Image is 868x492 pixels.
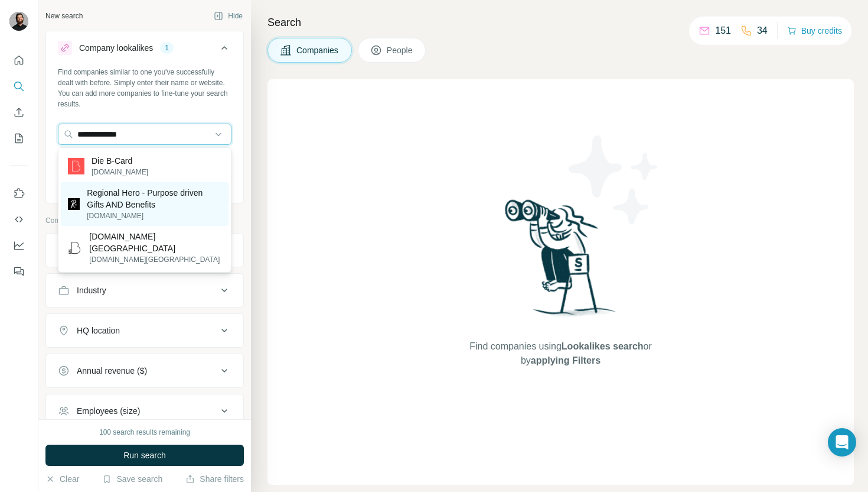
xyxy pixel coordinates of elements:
span: applying Filters [531,355,601,365]
span: Run search [123,449,166,461]
button: Buy credits [787,22,842,39]
button: Run search [45,445,244,466]
h4: Search [267,14,854,31]
p: Company information [45,215,244,226]
button: Use Surfe API [9,209,28,230]
button: HQ location [46,316,243,345]
p: Regional Hero - Purpose driven Gifts AND Benefits [87,187,221,211]
span: Companies [296,44,340,56]
p: Die B-Card [92,155,148,167]
img: Die B-Card [68,158,84,174]
button: My lists [9,128,28,149]
p: [DOMAIN_NAME][GEOGRAPHIC_DATA] [89,254,221,265]
button: Use Surfe on LinkedIn [9,183,28,204]
button: Hide [205,7,251,25]
div: Company lookalikes [79,42,153,54]
img: Avatar [9,12,28,31]
img: helfen.berlin [68,241,82,255]
button: Clear [45,473,79,485]
button: Search [9,76,28,97]
div: Industry [77,284,106,296]
button: Company [46,236,243,264]
p: 151 [715,24,731,38]
p: 34 [757,24,768,38]
button: Save search [102,473,162,485]
div: HQ location [77,325,120,336]
span: Lookalikes search [562,341,644,351]
div: Find companies similar to one you've successfully dealt with before. Simply enter their name or w... [58,67,231,109]
button: Feedback [9,261,28,282]
div: New search [45,11,83,21]
button: Industry [46,276,243,305]
p: [DOMAIN_NAME][GEOGRAPHIC_DATA] [89,231,221,254]
p: [DOMAIN_NAME] [92,167,148,177]
div: 1 [160,43,174,53]
button: Annual revenue ($) [46,357,243,385]
div: 100 search results remaining [99,427,190,438]
div: Open Intercom Messenger [828,428,856,457]
div: Annual revenue ($) [77,365,147,377]
img: Surfe Illustration - Stars [561,127,667,233]
button: Enrich CSV [9,102,28,123]
div: Employees (size) [77,405,140,417]
span: Find companies using or by [466,339,655,368]
img: Regional Hero - Purpose driven Gifts AND Benefits [68,198,80,210]
button: Quick start [9,50,28,71]
button: Share filters [185,473,244,485]
button: Company lookalikes1 [46,34,243,67]
span: People [387,44,414,56]
p: [DOMAIN_NAME] [87,211,221,221]
img: Surfe Illustration - Woman searching with binoculars [500,196,622,328]
button: Dashboard [9,235,28,256]
button: Employees (size) [46,397,243,425]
